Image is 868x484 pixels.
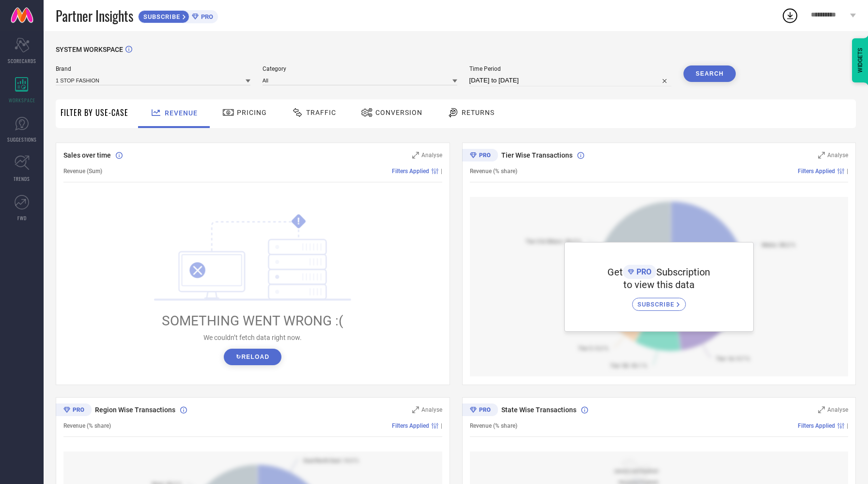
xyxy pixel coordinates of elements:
[61,107,128,118] span: Filter By Use-Case
[412,406,419,413] svg: Zoom
[470,422,517,429] span: Revenue (% share)
[56,403,92,418] div: Premium
[297,216,300,227] tspan: !
[607,266,623,278] span: Get
[203,334,302,341] span: We couldn’t fetch data right now.
[469,75,672,86] input: Select time period
[781,7,799,24] div: Open download list
[462,109,495,116] span: Returns
[306,109,336,116] span: Traffic
[56,46,123,53] span: SYSTEM WORKSPACE
[162,313,343,329] span: SOMETHING WENT WRONG :(
[798,168,835,175] span: Filters Applied
[827,406,848,413] span: Analyse
[637,301,677,308] span: SUBSCRIBE
[501,151,573,159] span: Tier Wise Transactions
[412,152,419,159] svg: Zoom
[847,168,848,175] span: |
[138,8,218,23] a: SUBSCRIBEPRO
[199,13,213,20] span: PRO
[421,152,442,159] span: Analyse
[63,168,102,175] span: Revenue (Sum)
[17,214,27,222] span: FWD
[441,422,442,429] span: |
[656,266,710,278] span: Subscription
[818,406,825,413] svg: Zoom
[375,109,422,116] span: Conversion
[63,151,111,159] span: Sales over time
[623,279,695,290] span: to view this data
[237,109,267,116] span: Pricing
[7,136,37,143] span: SUGGESTIONS
[462,149,498,163] div: Premium
[9,97,35,104] span: WORKSPACE
[165,109,198,117] span: Revenue
[56,65,250,72] span: Brand
[8,57,36,65] span: SCORECARDS
[139,13,183,20] span: SUBSCRIBE
[224,349,281,365] button: ↻Reload
[818,152,825,159] svg: Zoom
[462,403,498,418] div: Premium
[798,422,835,429] span: Filters Applied
[14,175,30,182] span: TRENDS
[501,406,576,414] span: State Wise Transactions
[469,65,672,72] span: Time Period
[827,152,848,159] span: Analyse
[470,168,517,175] span: Revenue (% share)
[392,168,429,175] span: Filters Applied
[263,65,457,72] span: Category
[847,422,848,429] span: |
[441,168,442,175] span: |
[421,406,442,413] span: Analyse
[392,422,429,429] span: Filters Applied
[56,6,133,26] span: Partner Insights
[683,65,736,82] button: Search
[95,406,175,414] span: Region Wise Transactions
[632,290,686,311] a: SUBSCRIBE
[63,422,111,429] span: Revenue (% share)
[634,267,651,276] span: PRO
